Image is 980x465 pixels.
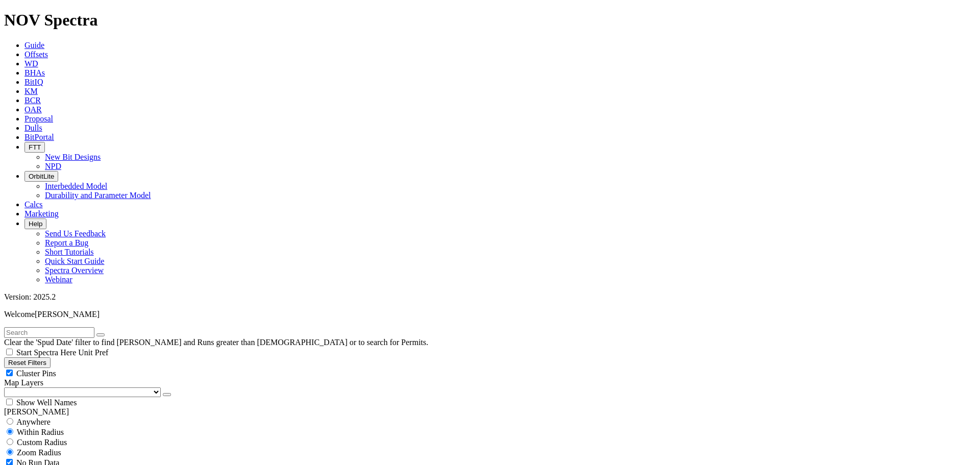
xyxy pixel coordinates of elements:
a: BitPortal [24,133,54,141]
a: Guide [24,41,44,50]
a: Offsets [24,50,48,59]
span: Cluster Pins [16,369,56,378]
a: New Bit Designs [45,153,101,161]
button: OrbitLite [24,171,58,182]
a: Short Tutorials [45,248,94,256]
a: Report a Bug [45,238,88,247]
a: WD [24,59,38,68]
a: Durability and Parameter Model [45,191,151,200]
span: Clear the 'Spud Date' filter to find [PERSON_NAME] and Runs greater than [DEMOGRAPHIC_DATA] or to... [4,338,428,347]
div: [PERSON_NAME] [4,407,976,417]
p: Welcome [4,310,976,319]
span: Unit Pref [78,348,108,357]
span: Custom Radius [17,438,67,447]
button: Reset Filters [4,357,51,368]
h1: NOV Spectra [4,11,976,30]
button: Help [24,218,46,229]
a: KM [24,87,38,95]
span: Show Well Names [16,398,77,407]
a: Marketing [24,209,59,218]
span: Help [29,220,42,228]
span: FTT [29,143,41,151]
a: Calcs [24,200,43,209]
span: [PERSON_NAME] [35,310,100,319]
div: Version: 2025.2 [4,292,976,302]
a: Interbedded Model [45,182,107,190]
a: Quick Start Guide [45,257,104,265]
a: Proposal [24,114,53,123]
a: Webinar [45,275,72,284]
a: BitIQ [24,78,43,86]
a: NPD [45,162,61,170]
input: Start Spectra Here [6,349,13,355]
a: OAR [24,105,42,114]
a: Send Us Feedback [45,229,106,238]
a: Spectra Overview [45,266,104,275]
span: Anywhere [16,418,51,426]
button: FTT [24,142,45,153]
a: BCR [24,96,41,105]
span: Zoom Radius [17,448,61,457]
span: Start Spectra Here [16,348,76,357]
a: BHAs [24,68,45,77]
span: Within Radius [17,428,64,436]
input: Search [4,327,94,338]
span: Map Layers [4,378,43,387]
a: Dulls [24,124,42,132]
span: OrbitLite [29,173,54,180]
